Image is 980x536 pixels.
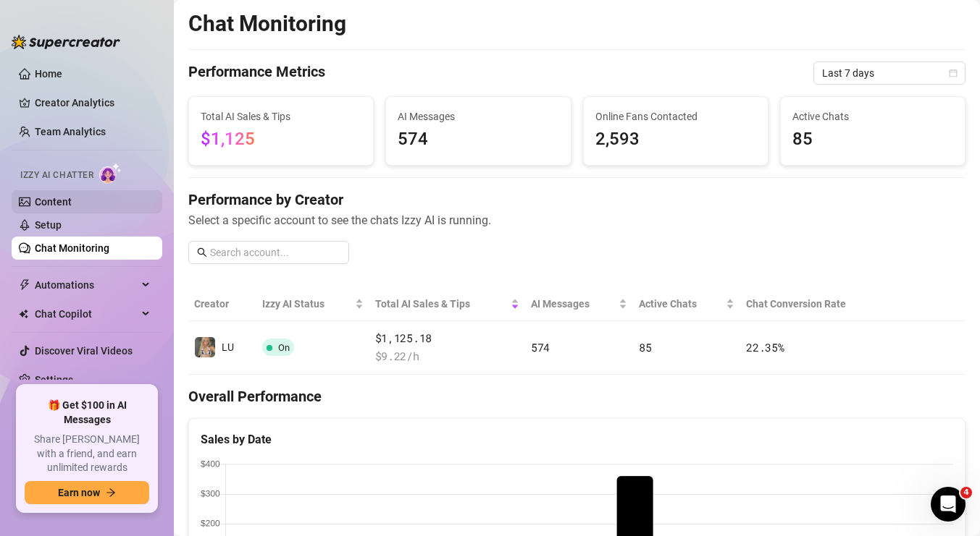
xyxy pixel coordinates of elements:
img: Chat Copilot [19,309,28,319]
span: Active Chats [792,109,953,124]
span: 22.35 % [746,340,784,354]
th: Active Chats [633,287,740,321]
span: Select a specific account to see the chats Izzy AI is running. [188,211,966,229]
img: LU [195,337,215,357]
span: $1,125.18 [375,330,519,347]
img: AI Chatter [99,163,122,184]
a: Setup [35,219,62,231]
a: Team Analytics [35,126,106,137]
span: arrow-right [106,488,116,498]
th: Izzy AI Status [256,287,369,321]
span: 574 [531,340,550,354]
span: search [197,247,207,258]
span: $1,125 [201,129,255,149]
th: AI Messages [525,287,633,321]
span: LU [222,341,234,353]
span: 85 [639,340,651,354]
span: 2,593 [595,126,756,153]
span: AI Messages [531,296,616,312]
span: Share [PERSON_NAME] with a friend, and earn unlimited rewards [25,433,149,475]
h2: Chat Monitoring [188,10,346,38]
h4: Performance Metrics [188,61,325,85]
a: Home [35,68,62,80]
span: 🎁 Get $100 in AI Messages [25,399,149,427]
th: Total AI Sales & Tips [369,287,525,321]
span: 574 [398,126,558,153]
span: AI Messages [398,109,558,124]
span: Online Fans Contacted [595,109,756,124]
h4: Performance by Creator [188,190,966,210]
span: thunderbolt [19,279,30,291]
img: logo-BBDzfeDw.svg [12,35,120,49]
span: Automations [35,273,138,297]
span: Izzy AI Status [262,296,352,312]
th: Creator [188,287,256,321]
button: Earn nowarrow-right [25,481,149,504]
th: Chat Conversion Rate [740,287,888,321]
span: 85 [792,126,953,153]
span: On [278,342,290,353]
div: Sales by Date [201,430,953,448]
span: $ 9.22 /h [375,348,519,365]
span: calendar [949,69,958,77]
a: Content [35,196,72,208]
span: Active Chats [639,296,723,312]
span: Earn now [58,487,100,498]
a: Discover Viral Videos [35,345,133,357]
iframe: Intercom live chat [931,487,966,522]
a: Settings [35,374,73,386]
span: Total AI Sales & Tips [375,296,508,312]
span: 4 [960,487,972,498]
span: Last 7 days [822,62,957,84]
span: Izzy AI Chatter [20,169,93,182]
input: Search account... [210,244,340,260]
span: Chat Copilot [35,302,138,326]
a: Chat Monitoring [35,242,109,254]
h4: Overall Performance [188,386,966,407]
span: Total AI Sales & Tips [201,109,361,124]
a: Creator Analytics [35,91,151,114]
